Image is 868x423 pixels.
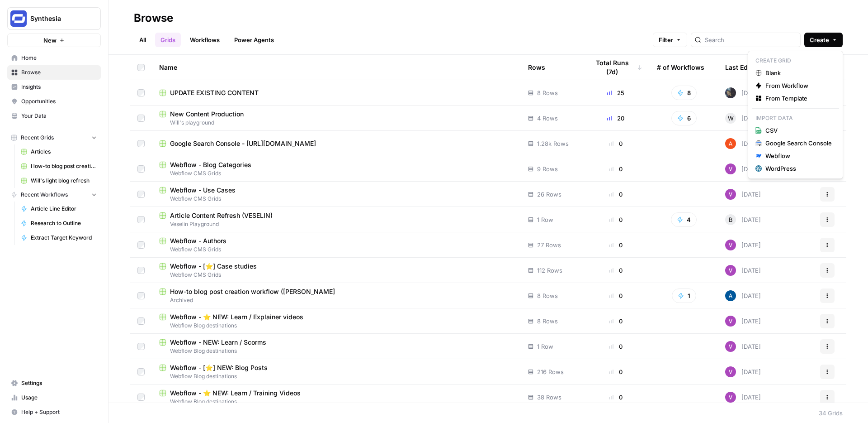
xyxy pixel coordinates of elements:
[725,189,736,200] img: u5s9sr84i1zya6e83i9a0udxv2mu
[725,189,761,200] div: [DATE]
[725,163,736,174] img: u5s9sr84i1zya6e83i9a0udxv2mu
[17,231,101,245] a: Extract Target Keyword
[725,87,761,98] div: [DATE]
[7,131,101,144] button: Recent Grids
[21,394,97,402] span: Usage
[7,405,101,419] button: Help + Support
[537,190,561,199] span: 26 Rows
[159,398,514,406] span: Webflow Blog destinations
[170,211,273,220] span: Article Content Refresh (VESELIN)
[725,240,736,250] img: u5s9sr84i1zya6e83i9a0udxv2mu
[537,139,569,148] span: 1.28k Rows
[31,148,97,156] span: Articles
[725,113,761,124] div: [DATE]
[653,33,687,47] button: Filter
[725,341,761,352] div: [DATE]
[537,88,558,97] span: 8 Rows
[589,139,642,148] div: 0
[725,290,736,301] img: he81ibor8lsei4p3qvg4ugbvimgp
[528,55,545,80] div: Rows
[159,287,514,304] a: How-to blog post creation workflow ([PERSON_NAME]Archived
[589,114,642,123] div: 20
[159,236,514,254] a: Webflow - AuthorsWebflow CMS Grids
[170,389,301,398] span: Webflow - ⭐️ NEW: Learn / Training Videos
[537,114,558,123] span: 4 Rows
[159,186,514,203] a: Webflow - Use CasesWebflow CMS Grids
[159,312,514,330] a: Webflow - ⭐️ NEW: Learn / Explainer videosWebflow Blog destinations
[537,393,561,402] span: 38 Rows
[229,33,279,47] a: Power Agents
[43,36,57,45] span: New
[170,88,259,97] span: UPDATE EXISTING CONTENT
[170,139,316,148] span: Google Search Console - [URL][DOMAIN_NAME]
[589,393,642,402] div: 0
[705,35,797,44] input: Search
[537,367,564,376] span: 216 Rows
[17,202,101,216] a: Article Line Editor
[671,212,697,227] button: 4
[10,10,27,27] img: Synthesia Logo
[159,363,514,380] a: Webflow - [⭐] NEW: Blog PostsWebflow Blog destinations
[589,190,642,199] div: 0
[725,265,761,276] div: [DATE]
[537,317,558,326] span: 8 Rows
[729,215,733,224] span: B
[159,296,514,304] span: Archived
[589,291,642,300] div: 0
[725,316,736,327] img: u5s9sr84i1zya6e83i9a0udxv2mu
[819,409,843,418] div: 34 Grids
[7,188,101,202] button: Recent Workflows
[21,83,97,91] span: Insights
[725,87,736,98] img: paoqh725y1d7htyo5k8zx8sasy7f
[589,317,642,326] div: 0
[17,144,101,159] a: Articles
[159,220,514,228] span: Veselin Playground
[159,347,514,355] span: Webflow Blog destinations
[7,80,101,94] a: Insights
[765,94,832,103] span: From Template
[159,110,514,127] a: New Content ProductionWill's playground
[21,134,54,142] span: Recent Grids
[537,266,562,275] span: 112 Rows
[589,240,642,250] div: 0
[725,265,736,276] img: u5s9sr84i1zya6e83i9a0udxv2mu
[159,372,514,380] span: Webflow Blog destinations
[725,341,736,352] img: u5s9sr84i1zya6e83i9a0udxv2mu
[752,112,839,124] p: Import Data
[134,11,173,25] div: Browse
[589,215,642,224] div: 0
[765,126,832,135] span: CSV
[170,186,236,195] span: Webflow - Use Cases
[31,219,97,227] span: Research to Outline
[21,54,97,62] span: Home
[159,88,514,97] a: UPDATE EXISTING CONTENT
[589,164,642,173] div: 0
[159,55,514,80] div: Name
[725,316,761,327] div: [DATE]
[537,215,553,224] span: 1 Row
[537,342,553,351] span: 1 Row
[31,177,97,185] span: Will's light blog refresh
[589,342,642,351] div: 0
[170,363,268,372] span: Webflow - [⭐] NEW: Blog Posts
[725,138,736,149] img: cje7zb9ux0f2nqyv5qqgv3u0jxek
[765,81,832,90] span: From Workflow
[7,94,101,109] a: Opportunities
[21,408,97,416] span: Help + Support
[159,389,514,406] a: Webflow - ⭐️ NEW: Learn / Training VideosWebflow Blog destinations
[725,366,761,377] div: [DATE]
[21,191,68,199] span: Recent Workflows
[589,367,642,376] div: 0
[728,114,734,123] span: W
[589,266,642,275] div: 0
[21,68,97,77] span: Browse
[589,55,642,80] div: Total Runs (7d)
[159,211,514,228] a: Article Content Refresh (VESELIN)Veselin Playground
[159,322,514,330] span: Webflow Blog destinations
[134,33,151,47] a: All
[17,159,101,173] a: How-to blog post creation workflow ([PERSON_NAME]
[21,379,97,387] span: Settings
[589,88,642,97] div: 25
[159,195,514,203] span: Webflow CMS Grids
[725,240,761,250] div: [DATE]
